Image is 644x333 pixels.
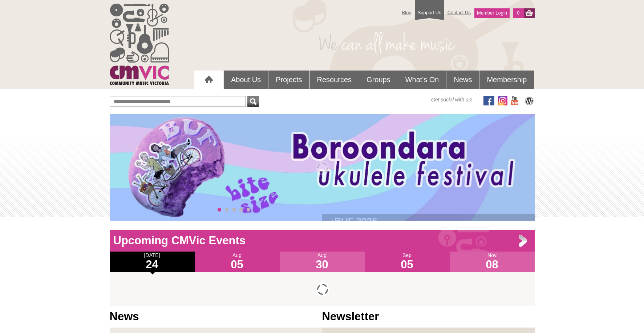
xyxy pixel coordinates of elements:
[280,259,365,270] h1: 30
[110,259,195,270] h1: 24
[359,71,398,89] a: Groups
[474,8,510,18] a: Member Login
[195,252,280,272] div: Aug
[398,6,415,19] a: Blog
[224,71,268,89] a: About Us
[431,96,473,103] span: Get social with us!
[450,259,535,270] h1: 08
[310,71,359,89] a: Resources
[110,252,195,272] div: [DATE]
[479,71,534,89] a: Membership
[446,71,479,89] a: News
[280,252,365,272] div: Aug
[110,4,169,85] img: cmvic_logo.png
[450,252,535,272] div: Nov
[110,233,535,248] h1: Upcoming CMVic Events
[444,6,474,19] a: Contact Us
[398,71,446,89] a: What's On
[365,259,450,270] h1: 05
[110,309,322,324] h1: News
[329,218,527,228] h2: ›
[524,96,535,105] img: CMVic Blog
[322,309,535,324] h1: Newsletter
[498,96,507,105] img: icon-instagram.png
[268,71,309,89] a: Projects
[513,8,523,18] a: 0
[195,259,280,270] h1: 05
[365,252,450,272] div: Sep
